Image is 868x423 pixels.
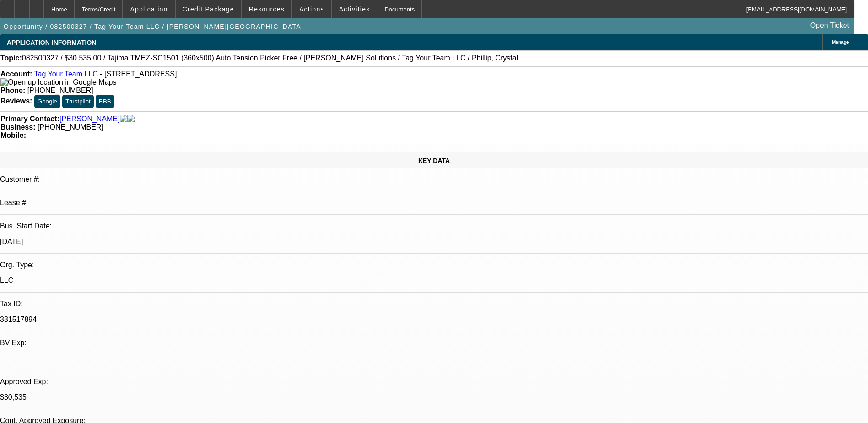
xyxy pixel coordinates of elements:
img: linkedin-icon.png [127,115,135,123]
span: APPLICATION INFORMATION [7,39,96,46]
img: facebook-icon.png [120,115,127,123]
span: Credit Package [183,5,234,13]
a: [PERSON_NAME] [59,115,120,123]
span: [PHONE_NUMBER] [27,87,93,94]
strong: Mobile: [0,131,26,139]
button: Credit Package [176,0,241,18]
span: Actions [299,5,324,13]
span: Resources [249,5,285,13]
button: Google [34,95,60,108]
strong: Account: [0,70,32,78]
button: Application [123,0,174,18]
span: Opportunity / 082500327 / Tag Your Team LLC / [PERSON_NAME][GEOGRAPHIC_DATA] [4,23,303,30]
strong: Phone: [0,87,25,94]
span: - [STREET_ADDRESS] [100,70,177,78]
strong: Business: [0,123,35,131]
img: Open up location in Google Maps [0,78,116,87]
a: Tag Your Team LLC [34,70,97,78]
strong: Topic: [0,54,22,62]
button: BBB [96,95,114,108]
button: Activities [332,0,377,18]
span: [PHONE_NUMBER] [38,123,103,131]
button: Resources [242,0,291,18]
button: Actions [292,0,331,18]
span: 082500327 / $30,535.00 / Tajima TMEZ-SC1501 (360x500) Auto Tension Picker Free / [PERSON_NAME] So... [22,54,518,62]
span: Activities [339,5,370,13]
span: Manage [832,40,849,45]
button: Trustpilot [62,95,93,108]
strong: Primary Contact: [0,115,59,123]
strong: Reviews: [0,97,32,105]
a: Open Ticket [807,18,853,33]
span: Application [130,5,167,13]
span: KEY DATA [418,157,450,164]
a: View Google Maps [0,78,116,86]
